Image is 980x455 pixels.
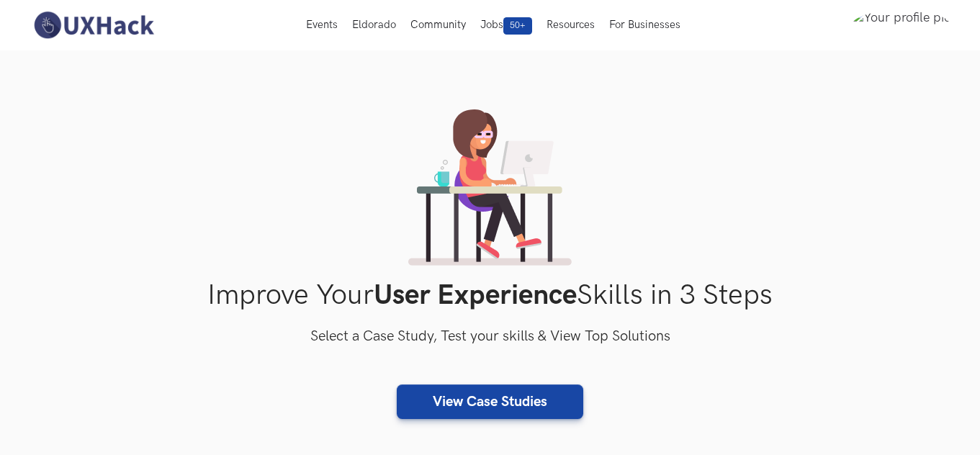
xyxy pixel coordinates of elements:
[852,10,950,40] img: Your profile pic
[408,109,572,266] img: lady working on laptop
[30,325,951,348] h3: Select a Case Study, Test your skills & View Top Solutions
[397,384,583,419] a: View Case Studies
[30,10,158,40] img: UXHack-logo.png
[503,17,532,35] span: 50+
[374,279,577,312] strong: User Experience
[30,279,951,312] h1: Improve Your Skills in 3 Steps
